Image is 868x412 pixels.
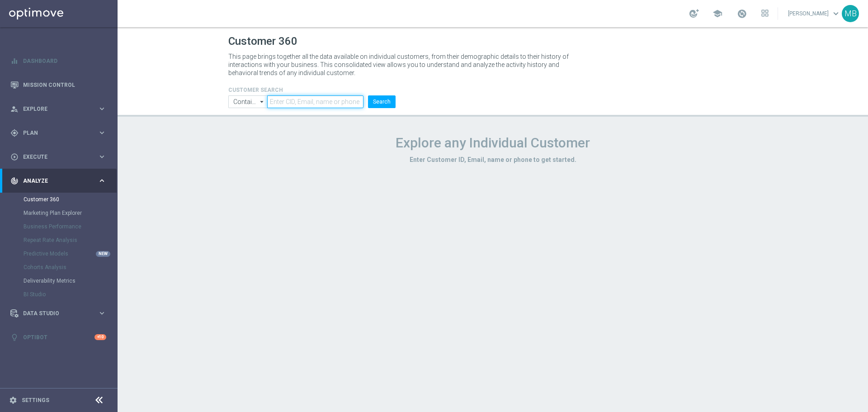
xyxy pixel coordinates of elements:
button: person_search Explore keyboard_arrow_right [10,105,107,113]
p: This page brings together all the data available on individual customers, from their demographic ... [228,52,576,77]
h1: Explore any Individual Customer [228,135,757,151]
div: Mission Control [10,73,106,97]
i: keyboard_arrow_right [98,176,106,185]
i: keyboard_arrow_right [98,128,106,137]
div: Repeat Rate Analysis [24,233,117,247]
a: Marketing Plan Explorer [24,209,94,217]
i: play_circle_outline [10,153,19,161]
i: settings [9,396,17,404]
div: Predictive Models [24,247,117,260]
div: Marketing Plan Explorer [24,206,117,220]
span: school [712,9,722,19]
h3: Enter Customer ID, Email, name or phone to get started. [228,156,757,164]
div: Dashboard [10,49,106,73]
i: keyboard_arrow_right [98,104,106,113]
div: Optibot [10,325,106,349]
div: Deliverability Metrics [24,274,117,288]
a: Deliverability Metrics [24,277,94,284]
div: Execute [10,153,98,161]
input: Contains [228,95,267,108]
div: Customer 360 [24,193,117,206]
div: MB [842,5,859,22]
i: keyboard_arrow_right [98,152,106,161]
button: play_circle_outline Execute keyboard_arrow_right [10,153,107,161]
a: Dashboard [23,49,106,73]
i: equalizer [10,57,19,65]
button: equalizer Dashboard [10,57,107,65]
h4: CUSTOMER SEARCH [228,87,396,93]
button: Mission Control [10,81,107,89]
button: lightbulb Optibot +10 [10,334,107,341]
button: gps_fixed Plan keyboard_arrow_right [10,129,107,137]
i: arrow_drop_down [258,96,267,108]
a: Optibot [23,325,94,349]
a: Customer 360 [24,196,94,203]
div: BI Studio [24,288,117,301]
a: [PERSON_NAME]keyboard_arrow_down [787,7,842,20]
div: Plan [10,129,98,137]
span: keyboard_arrow_down [831,9,841,19]
span: Explore [23,106,98,112]
i: gps_fixed [10,129,19,137]
i: person_search [10,105,19,113]
div: Explore [10,105,98,113]
span: Data Studio [23,311,98,316]
button: track_changes Analyze keyboard_arrow_right [10,177,107,185]
div: NEW [96,251,110,257]
div: Data Studio [10,309,98,317]
div: Business Performance [24,220,117,233]
div: Analyze [10,177,98,185]
input: Enter CID, Email, name or phone [267,95,363,108]
a: Settings [22,398,49,403]
i: keyboard_arrow_right [98,309,106,317]
div: Cohorts Analysis [24,260,117,274]
span: Plan [23,130,98,136]
button: Search [368,95,396,108]
i: track_changes [10,177,19,185]
i: lightbulb [10,333,19,341]
h1: Customer 360 [228,35,757,48]
div: +10 [94,334,106,340]
span: Analyze [23,178,98,184]
button: Data Studio keyboard_arrow_right [10,310,107,317]
span: Execute [23,154,98,160]
a: Mission Control [23,73,106,97]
